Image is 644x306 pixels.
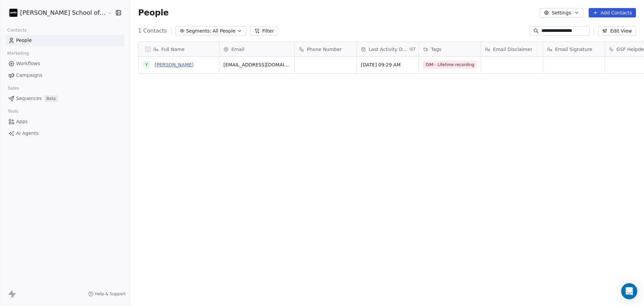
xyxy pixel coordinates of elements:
[4,25,30,35] span: Contacts
[419,42,481,56] div: Tags
[5,93,124,104] a: SequencesBeta
[621,283,637,299] div: Open Intercom Messenger
[8,7,103,18] button: [PERSON_NAME] School of Finance LLP
[145,61,148,68] div: Y
[44,95,58,102] span: Beta
[88,291,126,297] a: Help & Support
[223,61,290,68] span: [EMAIL_ADDRESS][DOMAIN_NAME]
[423,61,477,69] span: DIM - Lifetime recording
[295,42,357,56] div: Phone Number
[361,61,415,68] span: [DATE] 09:29 AM
[493,46,532,53] span: Email Disclaimer
[16,130,39,137] span: AI Agents
[5,128,124,139] a: AI Agents
[139,57,219,295] div: grid
[16,60,40,67] span: Workflows
[138,27,167,35] span: 1 Contacts
[138,8,169,18] span: People
[5,58,124,69] a: Workflows
[5,106,21,116] span: Tools
[95,291,126,297] span: Help & Support
[357,42,419,56] div: Last Activity DateIST
[5,83,22,93] span: Sales
[16,118,28,125] span: Apps
[250,26,278,36] button: Filter
[543,42,605,56] div: Email Signature
[540,8,583,17] button: Settings
[161,46,185,53] span: Full Name
[5,35,124,46] a: People
[16,95,42,102] span: Sequences
[213,28,235,35] span: All People
[598,26,636,36] button: Edit View
[20,8,106,17] span: [PERSON_NAME] School of Finance LLP
[410,47,416,52] span: IST
[186,28,211,35] span: Segments:
[369,46,408,53] span: Last Activity Date
[481,42,543,56] div: Email Disclaimer
[555,46,592,53] span: Email Signature
[431,46,441,53] span: Tags
[5,116,124,127] a: Apps
[219,42,294,56] div: Email
[16,72,42,79] span: Campaigns
[9,9,17,17] img: Zeeshan%20Neck%20Print%20Dark.png
[139,42,219,56] div: Full Name
[589,8,636,17] button: Add Contacts
[231,46,245,53] span: Email
[155,62,194,67] a: [PERSON_NAME]
[307,46,342,53] span: Phone Number
[5,70,124,81] a: Campaigns
[16,37,32,44] span: People
[4,48,32,58] span: Marketing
